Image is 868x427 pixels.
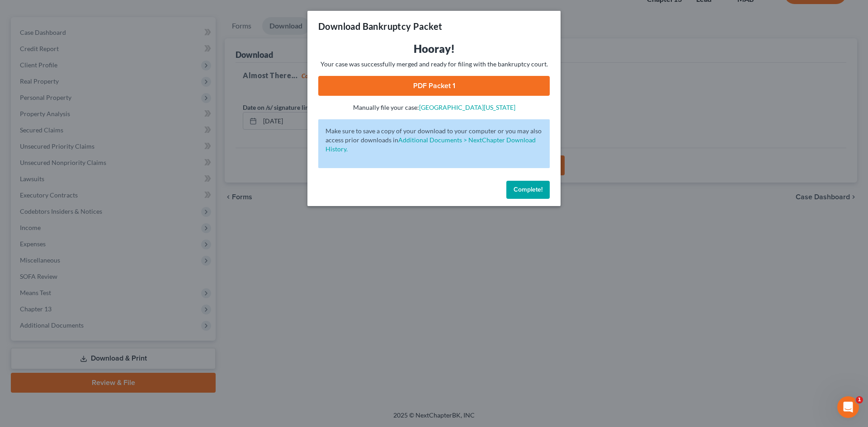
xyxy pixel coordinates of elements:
[318,76,550,96] a: PDF Packet 1
[318,60,550,69] p: Your case was successfully merged and ready for filing with the bankruptcy court.
[318,103,550,112] p: Manually file your case:
[837,396,859,418] iframe: Intercom live chat
[506,181,550,199] button: Complete!
[514,186,542,193] span: Complete!
[419,103,515,111] a: [GEOGRAPHIC_DATA][US_STATE]
[325,136,536,153] a: Additional Documents > NextChapter Download History.
[318,20,442,33] h3: Download Bankruptcy Packet
[856,396,863,404] span: 1
[325,127,542,154] p: Make sure to save a copy of your download to your computer or you may also access prior downloads in
[318,42,550,56] h3: Hooray!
